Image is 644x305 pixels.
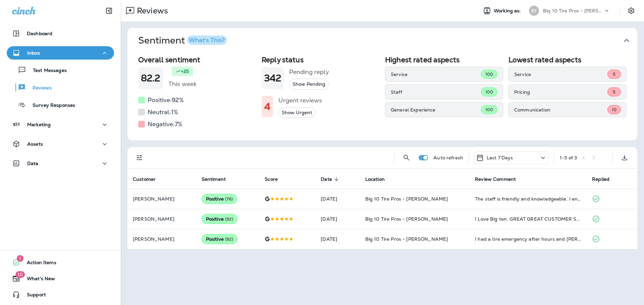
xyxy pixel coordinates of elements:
[202,176,226,182] span: Sentiment
[141,73,160,84] h1: 82.2
[365,236,448,242] span: Big 10 Tire Pros - [PERSON_NAME]
[26,85,52,91] p: Reviews
[148,119,182,130] h5: Negative: 7 %
[133,196,191,202] p: [PERSON_NAME]
[365,196,448,202] span: Big 10 Tire Pros - [PERSON_NAME]
[7,63,114,77] button: Text Messages
[168,79,197,89] h5: This week
[265,176,278,182] span: Score
[181,68,189,75] p: +25
[613,71,615,77] span: 5
[365,216,448,222] span: Big 10 Tire Pros - [PERSON_NAME]
[613,89,615,95] span: 5
[127,53,637,140] div: SentimentWhat's This?
[289,79,329,90] button: Show Pending
[433,155,463,160] p: Auto refresh
[148,95,184,105] h5: Positive: 92 %
[202,194,237,204] div: Positive
[26,68,67,74] p: Text Messages
[7,157,114,170] button: Data
[485,89,493,95] span: 100
[187,35,227,45] button: What's This?
[133,176,156,182] span: Customer
[225,196,233,202] span: ( 76 )
[592,176,618,182] span: Replied
[133,176,164,182] span: Customer
[134,6,168,16] p: Reviews
[225,216,233,222] span: ( 92 )
[133,236,191,242] p: [PERSON_NAME]
[264,101,270,112] h1: 4
[475,176,525,182] span: Review Comment
[391,72,481,77] p: Service
[321,176,341,182] span: Date
[20,260,56,268] span: Action Items
[7,46,114,60] button: Inbox
[20,276,55,284] span: What's New
[7,98,114,112] button: Survey Responses
[485,71,493,77] span: 100
[289,67,329,77] h5: Pending reply
[278,95,322,106] h5: Urgent reviews
[15,271,25,278] span: 10
[262,56,380,64] h2: Reply status
[475,236,581,242] div: I had a tire emergency after hours and Mr.David and his team got me fixed up first thing in the m...
[543,8,603,13] p: Big 10 Tire Pros - [PERSON_NAME]
[625,5,637,17] button: Settings
[189,37,225,43] div: What's This?
[100,4,118,17] button: Collapse Sidebar
[514,72,607,77] p: Service
[27,31,52,36] p: Dashboard
[529,6,539,16] div: B1
[7,118,114,131] button: Marketing
[560,155,577,160] div: 1 - 3 of 3
[618,151,631,164] button: Export as CSV
[485,107,493,112] span: 100
[133,28,643,53] button: SentimentWhat's This?
[27,50,40,56] p: Inbox
[148,107,178,118] h5: Neutral: 1 %
[508,56,627,64] h2: Lowest rated aspects
[26,102,75,109] p: Survey Responses
[7,256,114,269] button: 1Action Items
[133,216,191,222] p: [PERSON_NAME]
[475,216,581,222] div: I Love Big ten. GREAT GREAT CUSTOMER SERVICE. They Very Detailed with Everything. Prices are Fair...
[202,234,238,244] div: Positive
[487,155,513,160] p: Last 7 Days
[138,56,256,64] h2: Overall sentiment
[315,209,360,229] td: [DATE]
[225,236,233,242] span: ( 92 )
[27,141,43,147] p: Assets
[365,176,385,182] span: Location
[202,176,234,182] span: Sentiment
[315,229,360,249] td: [DATE]
[315,189,360,209] td: [DATE]
[264,73,281,84] h1: 342
[27,122,51,127] p: Marketing
[494,8,522,14] span: Working as:
[514,107,607,112] p: Communication
[20,292,46,300] span: Support
[7,80,114,94] button: Reviews
[265,176,286,182] span: Score
[27,161,39,166] p: Data
[321,176,332,182] span: Date
[7,137,114,151] button: Assets
[592,176,609,182] span: Replied
[278,107,316,118] button: Show Urgent
[133,151,146,164] button: Filters
[391,107,481,112] p: General Experience
[475,176,516,182] span: Review Comment
[612,107,616,112] span: 10
[391,89,481,95] p: Staff
[385,56,503,64] h2: Highest rated aspects
[7,288,114,301] button: Support
[400,151,413,164] button: Search Reviews
[475,196,581,202] div: The staff is friendly and knowledgeable. I enjoy doing business with Big 10
[202,214,238,224] div: Positive
[138,35,227,46] h1: Sentiment
[365,176,393,182] span: Location
[514,89,607,95] p: Pricing
[7,272,114,285] button: 10What's New
[17,255,23,262] span: 1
